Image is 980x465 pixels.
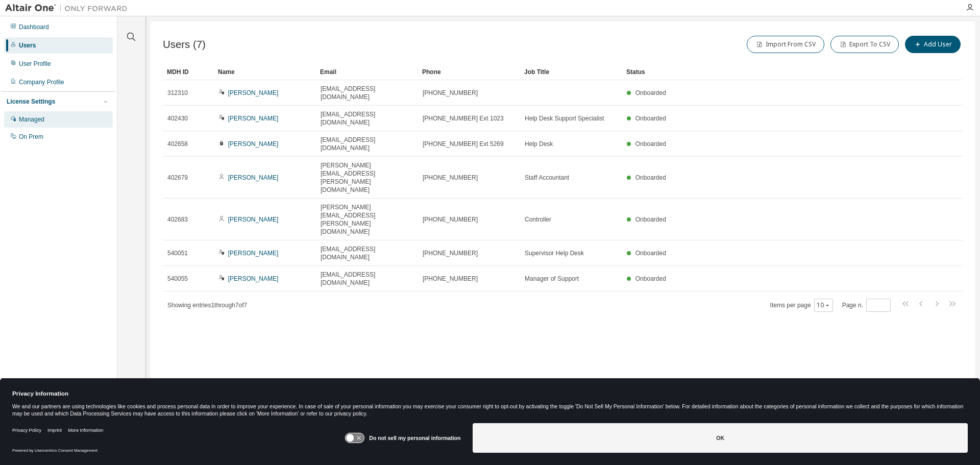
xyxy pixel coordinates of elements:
span: [EMAIL_ADDRESS][DOMAIN_NAME] [321,271,413,287]
span: Onboarded [635,89,666,96]
span: [PHONE_NUMBER] [423,275,478,283]
button: 10 [817,301,830,309]
span: [PHONE_NUMBER] Ext 5269 [423,140,504,148]
div: On Prem [19,133,43,141]
div: Status [626,64,910,80]
a: [PERSON_NAME] [228,89,279,96]
div: MDH ID [167,64,210,80]
div: Name [218,64,312,80]
span: [PHONE_NUMBER] [423,174,478,182]
span: [PHONE_NUMBER] [423,249,478,257]
a: [PERSON_NAME] [228,174,279,181]
span: 402679 [167,174,188,182]
span: 402658 [167,140,188,148]
span: Users (7) [163,39,206,51]
img: Altair One [5,3,133,13]
div: User Profile [19,60,51,68]
span: Help Desk Support Specialist [525,114,604,123]
span: Staff Accountant [525,174,569,182]
span: Manager of Support [525,275,579,283]
span: [EMAIL_ADDRESS][DOMAIN_NAME] [321,136,413,152]
span: Page n. [842,299,891,312]
a: [PERSON_NAME] [228,250,279,257]
span: [EMAIL_ADDRESS][DOMAIN_NAME] [321,85,413,101]
div: Phone [422,64,516,80]
span: [PHONE_NUMBER] Ext 1023 [423,114,504,123]
span: [PHONE_NUMBER] [423,215,478,224]
span: Showing entries 1 through 7 of 7 [167,302,247,309]
a: [PERSON_NAME] [228,216,279,223]
span: Onboarded [635,115,666,122]
div: Users [19,41,36,50]
span: Items per page [770,299,833,312]
button: Export To CSV [830,36,899,53]
span: [PERSON_NAME][EMAIL_ADDRESS][PERSON_NAME][DOMAIN_NAME] [321,161,413,194]
span: Supervisor Help Desk [525,249,584,257]
span: Onboarded [635,174,666,181]
div: License Settings [7,97,55,106]
span: 540055 [167,275,188,283]
span: Controller [525,215,551,224]
div: Dashboard [19,23,49,31]
span: [PHONE_NUMBER] [423,89,478,97]
span: [EMAIL_ADDRESS][DOMAIN_NAME] [321,110,413,127]
div: Email [320,64,414,80]
div: Company Profile [19,78,64,86]
span: Help Desk [525,140,553,148]
span: Onboarded [635,140,666,148]
span: Onboarded [635,275,666,282]
div: Managed [19,115,44,124]
a: [PERSON_NAME] [228,275,279,282]
span: 402683 [167,215,188,224]
span: [EMAIL_ADDRESS][DOMAIN_NAME] [321,245,413,261]
a: [PERSON_NAME] [228,115,279,122]
span: 312310 [167,89,188,97]
span: Onboarded [635,250,666,257]
span: Onboarded [635,216,666,223]
a: [PERSON_NAME] [228,140,279,148]
button: Import From CSV [747,36,824,53]
span: 402430 [167,114,188,123]
span: 540051 [167,249,188,257]
div: Job Title [524,64,618,80]
button: Add User [905,36,961,53]
span: [PERSON_NAME][EMAIL_ADDRESS][PERSON_NAME][DOMAIN_NAME] [321,203,413,236]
